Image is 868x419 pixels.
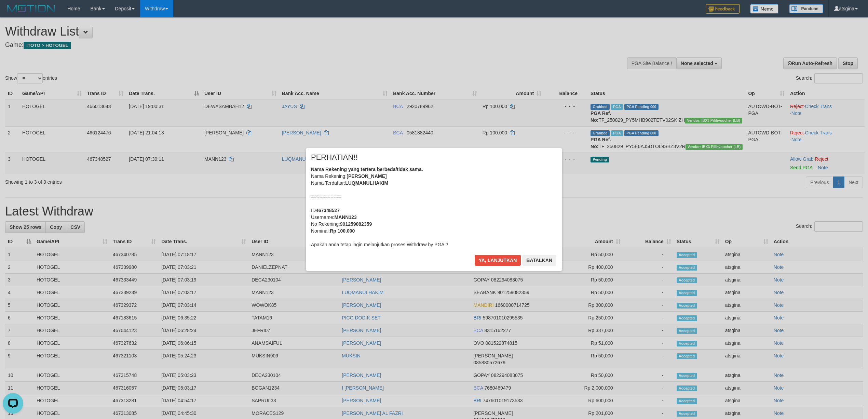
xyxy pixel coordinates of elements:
button: Batalkan [522,255,556,266]
span: PERHATIAN!! [311,154,358,161]
b: Rp 100.000 [330,228,355,234]
button: Open LiveChat chat widget [3,3,23,23]
b: 467348527 [316,208,340,213]
div: Nama Rekening: Nama Terdaftar: =========== ID Username: No Rekening: Nominal: Apakah anda tetap i... [311,166,557,248]
b: LUQMANULHAKIM [345,180,388,186]
b: Nama Rekening yang tertera berbeda/tidak sama. [311,167,423,172]
b: 901259082359 [340,221,372,227]
b: [PERSON_NAME] [347,173,386,179]
b: MANN123 [334,214,356,220]
button: Ya, lanjutkan [475,255,521,266]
